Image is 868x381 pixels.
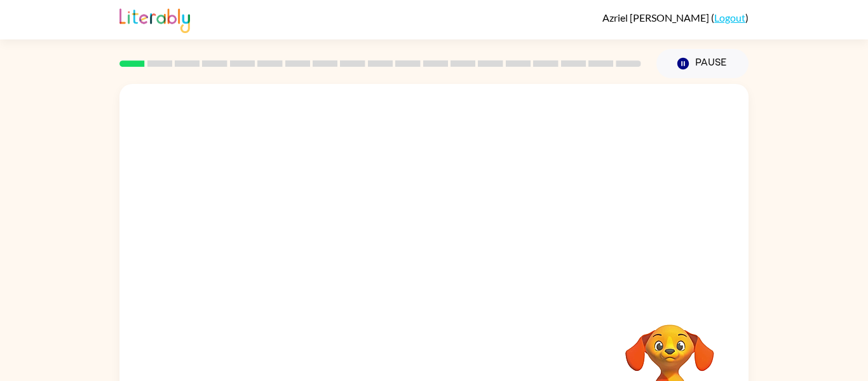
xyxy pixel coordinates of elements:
[119,5,190,33] img: Literably
[602,11,749,24] div: ( )
[602,11,711,24] span: Azriel [PERSON_NAME]
[656,49,749,78] button: Pause
[714,11,745,24] a: Logout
